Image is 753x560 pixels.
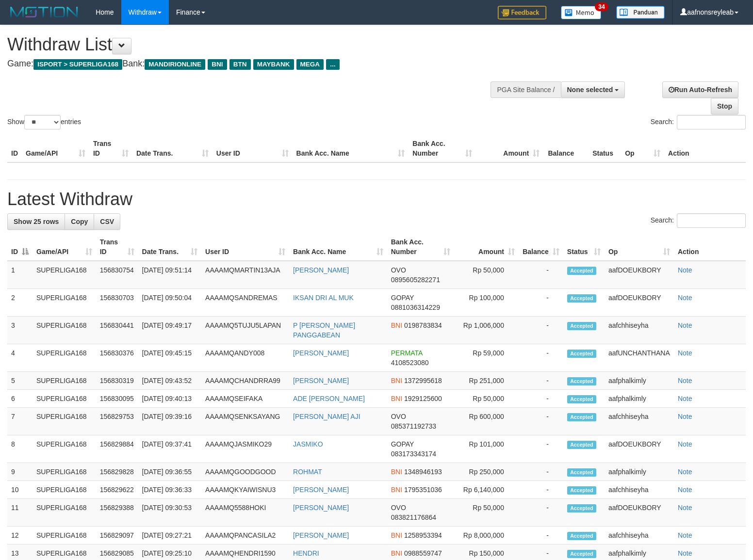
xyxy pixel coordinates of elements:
[7,435,33,463] td: 8
[476,135,543,162] th: Amount
[253,59,294,70] span: MAYBANK
[561,6,602,19] img: Button%20Memo.svg
[678,294,692,302] a: Note
[293,531,349,539] a: [PERSON_NAME]
[7,463,33,481] td: 9
[293,266,349,274] a: [PERSON_NAME]
[138,289,202,317] td: [DATE] 09:50:04
[678,395,692,402] a: Note
[201,527,289,544] td: AAAAMQPANCASILA2
[201,435,289,463] td: AAAAMQJASMIKO29
[387,233,454,261] th: Bank Acc. Number: activate to sort column ascending
[391,395,402,402] span: BNI
[33,59,122,70] span: ISPORT > SUPERLIGA168
[138,463,202,481] td: [DATE] 09:36:55
[201,481,289,499] td: AAAAMQKYAIWISNU3
[229,59,251,70] span: BTN
[293,486,349,494] a: [PERSON_NAME]
[391,549,402,557] span: BNI
[138,344,202,372] td: [DATE] 09:45:15
[7,35,492,54] h1: Withdraw List
[293,135,409,162] th: Bank Acc. Name
[391,349,423,357] span: PERMATA
[7,213,65,230] a: Show 25 rows
[33,435,96,463] td: SUPERLIGA168
[138,261,202,289] td: [DATE] 09:51:14
[678,266,692,274] a: Note
[96,261,138,289] td: 156830754
[567,267,596,275] span: Accepted
[605,233,674,261] th: Op: activate to sort column ascending
[678,549,692,557] a: Note
[605,481,674,499] td: aafchhiseyha
[391,486,402,494] span: BNI
[293,395,365,402] a: ADE [PERSON_NAME]
[208,59,227,70] span: BNI
[567,468,596,477] span: Accepted
[293,440,323,448] a: JASMIKO
[605,408,674,435] td: aafchhiseyha
[567,294,596,303] span: Accepted
[519,344,563,372] td: -
[391,276,440,284] span: Copy 0895605282271 to clipboard
[567,350,596,358] span: Accepted
[454,408,519,435] td: Rp 600,000
[7,499,33,527] td: 11
[678,504,692,512] a: Note
[293,377,349,384] a: [PERSON_NAME]
[567,377,596,385] span: Accepted
[33,344,96,372] td: SUPERLIGA168
[7,289,33,317] td: 2
[567,532,596,540] span: Accepted
[404,395,442,402] span: Copy 1929125600 to clipboard
[7,5,81,19] img: MOTION_logo.png
[391,504,406,512] span: OVO
[454,344,519,372] td: Rp 59,000
[674,233,746,261] th: Action
[132,135,213,162] th: Date Trans.
[678,440,692,448] a: Note
[567,550,596,558] span: Accepted
[677,213,746,228] input: Search:
[138,390,202,408] td: [DATE] 09:40:13
[616,6,665,19] img: panduan.png
[391,468,402,476] span: BNI
[519,408,563,435] td: -
[96,463,138,481] td: 156829828
[409,135,476,162] th: Bank Acc. Number
[391,359,429,367] span: Copy 4108523080 to clipboard
[605,317,674,344] td: aafchhiseyha
[605,289,674,317] td: aafDOEUKBORY
[404,468,442,476] span: Copy 1348946193 to clipboard
[138,481,202,499] td: [DATE] 09:36:33
[138,233,202,261] th: Date Trans.: activate to sort column ascending
[213,135,293,162] th: User ID
[201,372,289,390] td: AAAAMQCHANDRRA99
[651,115,746,129] label: Search:
[293,468,322,476] a: ROHMAT
[519,481,563,499] td: -
[595,2,608,11] span: 34
[678,531,692,539] a: Note
[454,463,519,481] td: Rp 250,000
[96,435,138,463] td: 156829884
[519,317,563,344] td: -
[454,261,519,289] td: Rp 50,000
[33,390,96,408] td: SUPERLIGA168
[651,213,746,228] label: Search:
[519,289,563,317] td: -
[201,317,289,344] td: AAAAMQ5TUJU5LAPAN
[24,115,61,129] select: Showentries
[605,499,674,527] td: aafDOEUKBORY
[454,527,519,544] td: Rp 8,000,000
[96,408,138,435] td: 156829753
[293,549,319,557] a: HENDRI
[567,486,596,495] span: Accepted
[96,499,138,527] td: 156829388
[498,6,546,19] img: Feedback.jpg
[678,349,692,357] a: Note
[14,218,59,225] span: Show 25 rows
[33,463,96,481] td: SUPERLIGA168
[454,435,519,463] td: Rp 101,000
[519,261,563,289] td: -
